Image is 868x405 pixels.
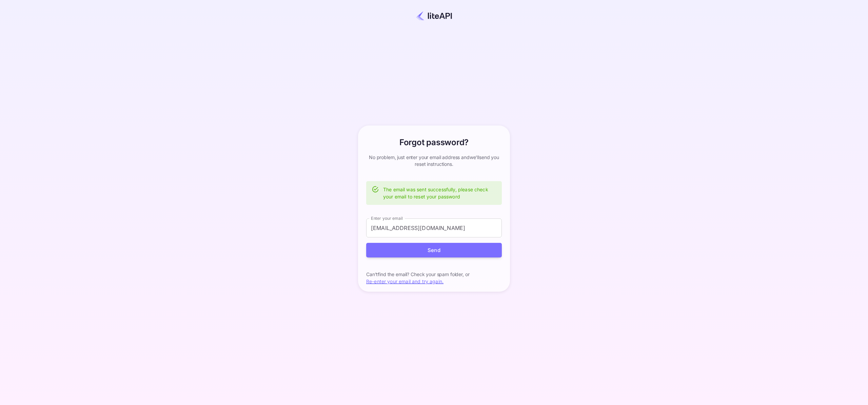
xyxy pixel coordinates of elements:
[366,243,502,257] button: Send
[371,215,403,221] label: Enter your email
[366,271,502,278] p: Can't find the email? Check your spam folder, or
[366,154,502,168] p: No problem, just enter your email address and we'll send you reset instructions.
[383,183,496,203] div: The email was sent successfully, please check your email to reset your password
[416,11,452,21] img: liteapi
[366,278,443,284] a: Re-enter your email and try again.
[399,136,469,149] h6: Forgot password?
